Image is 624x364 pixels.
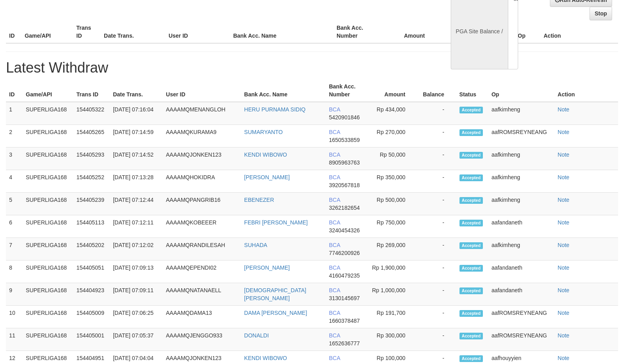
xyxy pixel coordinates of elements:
[23,283,73,306] td: SUPERLIGA168
[73,170,110,193] td: 154405252
[558,219,570,226] a: Note
[329,295,360,301] span: 3130145697
[558,106,570,113] a: Note
[110,328,163,351] td: [DATE] 07:05:37
[417,170,456,193] td: -
[488,238,555,261] td: aafkimheng
[163,170,241,193] td: AAAAMQHOKIDRA
[417,328,456,351] td: -
[515,21,540,43] th: Op
[333,21,385,43] th: Bank Acc. Number
[110,238,163,261] td: [DATE] 07:12:02
[73,125,110,148] td: 154405265
[558,129,570,135] a: Note
[368,215,417,238] td: Rp 750,000
[163,148,241,170] td: AAAAMQJONKEN123
[6,60,618,76] h1: Latest Withdraw
[73,328,110,351] td: 154405001
[6,306,23,328] td: 10
[488,306,555,328] td: aafROMSREYNEANG
[110,170,163,193] td: [DATE] 07:13:28
[488,102,555,125] td: aafkimheng
[558,242,570,248] a: Note
[437,21,484,43] th: Balance
[230,21,333,43] th: Bank Acc. Name
[6,328,23,351] td: 11
[244,151,287,158] a: KENDI WIBOWO
[488,148,555,170] td: aafkimheng
[368,79,417,102] th: Amount
[368,328,417,351] td: Rp 300,000
[329,250,360,256] span: 7746200926
[558,310,570,316] a: Note
[110,215,163,238] td: [DATE] 07:12:11
[6,148,23,170] td: 3
[368,125,417,148] td: Rp 270,000
[488,170,555,193] td: aafkimheng
[329,197,340,203] span: BCA
[385,21,436,43] th: Amount
[73,283,110,306] td: 154404923
[163,79,241,102] th: User ID
[329,174,340,180] span: BCA
[110,193,163,215] td: [DATE] 07:12:44
[110,102,163,125] td: [DATE] 07:16:04
[163,125,241,148] td: AAAAMQKURAMA9
[456,79,488,102] th: Status
[417,283,456,306] td: -
[329,264,340,271] span: BCA
[329,205,360,211] span: 3262182654
[101,21,165,43] th: Date Trans.
[368,148,417,170] td: Rp 50,000
[368,261,417,283] td: Rp 1,900,000
[73,21,101,43] th: Trans ID
[329,287,340,293] span: BCA
[6,238,23,261] td: 7
[23,261,73,283] td: SUPERLIGA168
[73,193,110,215] td: 154405239
[244,287,306,301] a: [DEMOGRAPHIC_DATA][PERSON_NAME]
[244,174,290,180] a: [PERSON_NAME]
[163,283,241,306] td: AAAAMQNATANAELL
[6,283,23,306] td: 9
[23,215,73,238] td: SUPERLIGA168
[417,215,456,238] td: -
[163,328,241,351] td: AAAAMQJENGGO933
[110,148,163,170] td: [DATE] 07:14:52
[488,261,555,283] td: aafandaneth
[590,7,612,20] a: Stop
[488,328,555,351] td: aafROMSREYNEANG
[459,242,483,249] span: Accepted
[73,215,110,238] td: 154405113
[368,238,417,261] td: Rp 269,000
[459,355,483,362] span: Accepted
[488,283,555,306] td: aafandaneth
[23,193,73,215] td: SUPERLIGA168
[417,79,456,102] th: Balance
[163,102,241,125] td: AAAAMQMENANGLOH
[417,102,456,125] td: -
[163,193,241,215] td: AAAAMQPANGRIB16
[417,306,456,328] td: -
[244,197,274,203] a: EBENEZER
[23,238,73,261] td: SUPERLIGA168
[6,261,23,283] td: 8
[417,148,456,170] td: -
[110,306,163,328] td: [DATE] 07:06:25
[73,79,110,102] th: Trans ID
[23,306,73,328] td: SUPERLIGA168
[329,219,340,226] span: BCA
[329,129,340,135] span: BCA
[329,340,360,347] span: 1652636777
[329,159,360,166] span: 8905963763
[558,355,570,361] a: Note
[6,193,23,215] td: 5
[368,193,417,215] td: Rp 500,000
[6,21,21,43] th: ID
[73,148,110,170] td: 154405293
[23,102,73,125] td: SUPERLIGA168
[23,328,73,351] td: SUPERLIGA168
[329,151,340,158] span: BCA
[73,102,110,125] td: 154405322
[558,264,570,271] a: Note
